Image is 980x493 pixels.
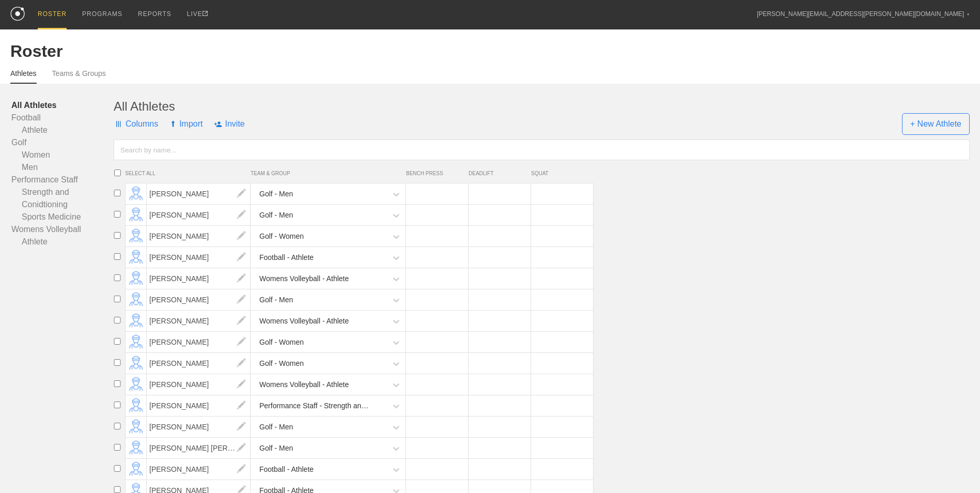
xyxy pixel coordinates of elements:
[231,395,252,416] img: edit.png
[259,396,371,415] div: Performance Staff - Strength and Conidtioning
[902,113,970,135] span: + New Athlete
[231,289,252,310] img: edit.png
[11,211,114,223] a: Sports Medicine
[147,210,251,219] a: [PERSON_NAME]
[11,161,114,174] a: Men
[147,274,251,283] a: [PERSON_NAME]
[147,205,251,225] span: [PERSON_NAME]
[231,438,252,458] img: edit.png
[231,226,252,246] img: edit.png
[231,183,252,204] img: edit.png
[259,290,293,310] div: Golf - Men
[147,422,251,431] a: [PERSON_NAME]
[259,312,349,331] div: Womens Volleyball - Athlete
[11,223,114,236] a: Womens Volleyball
[147,401,251,410] a: [PERSON_NAME]
[147,438,251,458] span: [PERSON_NAME] [PERSON_NAME]
[10,42,970,61] div: Roster
[147,337,251,346] a: [PERSON_NAME]
[147,443,251,452] a: [PERSON_NAME] [PERSON_NAME]
[259,439,293,458] div: Golf - Men
[114,99,970,114] div: All Athletes
[259,333,304,352] div: Golf - Women
[967,11,970,18] div: ▼
[231,247,252,268] img: edit.png
[147,417,251,437] span: [PERSON_NAME]
[259,354,304,373] div: Golf - Women
[231,268,252,289] img: edit.png
[147,374,251,395] span: [PERSON_NAME]
[147,380,251,389] a: [PERSON_NAME]
[147,295,251,304] a: [PERSON_NAME]
[928,443,980,493] iframe: Chat Widget
[11,186,114,211] a: Strength and Conidtioning
[11,149,114,161] a: Women
[469,171,526,176] span: DEADLIFT
[147,189,251,198] a: [PERSON_NAME]
[231,374,252,395] img: edit.png
[231,353,252,374] img: edit.png
[147,253,251,261] a: [PERSON_NAME]
[114,140,970,160] input: Search by name...
[251,171,406,176] span: TEAM & GROUP
[259,269,349,288] div: Womens Volleyball - Athlete
[11,136,114,149] a: Golf
[52,69,106,83] a: Teams & Groups
[147,316,251,325] a: [PERSON_NAME]
[11,236,114,248] a: Athlete
[11,124,114,136] a: Athlete
[214,109,244,140] span: Invite
[10,69,37,84] a: Athletes
[259,248,314,267] div: Football - Athlete
[147,232,251,240] a: [PERSON_NAME]
[259,418,293,437] div: Golf - Men
[11,112,114,124] a: Football
[406,171,463,176] span: BENCH PRESS
[259,184,293,204] div: Golf - Men
[147,353,251,374] span: [PERSON_NAME]
[10,7,25,21] img: logo
[125,171,251,176] span: SELECT ALL
[147,247,251,268] span: [PERSON_NAME]
[259,206,293,225] div: Golf - Men
[231,332,252,352] img: edit.png
[259,460,314,479] div: Football - Athlete
[231,205,252,225] img: edit.png
[147,268,251,289] span: [PERSON_NAME]
[147,465,251,473] a: [PERSON_NAME]
[147,311,251,331] span: [PERSON_NAME]
[147,459,251,480] span: [PERSON_NAME]
[147,395,251,416] span: [PERSON_NAME]
[231,417,252,437] img: edit.png
[231,459,252,480] img: edit.png
[114,109,158,140] span: Columns
[147,359,251,367] a: [PERSON_NAME]
[259,227,304,246] div: Golf - Women
[531,171,588,176] span: SQUAT
[11,99,114,112] a: All Athletes
[231,311,252,331] img: edit.png
[147,183,251,204] span: [PERSON_NAME]
[169,109,203,140] span: Import
[259,375,349,394] div: Womens Volleyball - Athlete
[147,226,251,246] span: [PERSON_NAME]
[147,332,251,352] span: [PERSON_NAME]
[11,174,114,186] a: Performance Staff
[147,289,251,310] span: [PERSON_NAME]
